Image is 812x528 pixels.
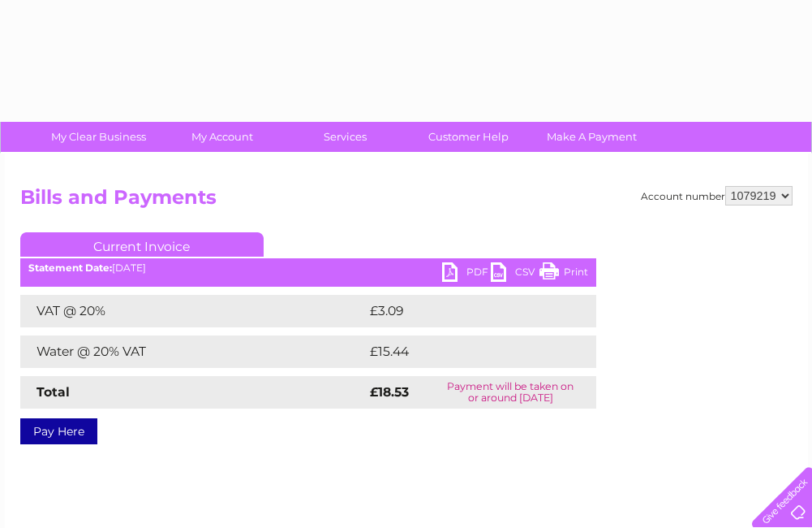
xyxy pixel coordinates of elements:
a: Make A Payment [525,122,659,152]
td: VAT @ 20% [20,295,366,327]
a: PDF [442,262,491,286]
div: [DATE] [20,262,596,274]
a: Customer Help [402,122,535,152]
a: My Account [155,122,289,152]
td: Payment will be taken on or around [DATE] [425,376,595,409]
a: Current Invoice [20,232,264,257]
a: Pay Here [20,418,97,444]
a: CSV [491,262,539,286]
b: Statement Date: [28,262,112,274]
td: Water @ 20% VAT [20,335,366,368]
div: Account number [641,186,793,206]
td: £15.44 [366,335,562,368]
a: My Clear Business [32,122,165,152]
a: Services [278,122,412,152]
strong: Total [37,384,70,400]
td: £3.09 [366,295,559,327]
h2: Bills and Payments [20,186,793,217]
a: Print [539,262,588,286]
strong: £18.53 [370,384,409,400]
